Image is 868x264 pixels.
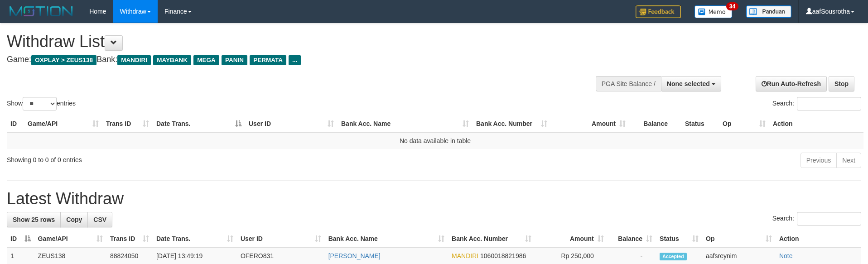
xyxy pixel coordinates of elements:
span: 34 [726,2,738,10]
label: Search: [772,212,861,226]
img: panduan.png [746,5,791,18]
th: Action [769,115,863,132]
span: MANDIRI [117,55,151,65]
th: Status: activate to sort column ascending [656,230,702,247]
div: Showing 0 to 0 of 0 entries [7,152,355,164]
a: Note [779,252,793,259]
a: Show 25 rows [7,212,61,227]
span: PERMATA [250,55,286,65]
input: Search: [797,212,861,226]
th: Amount: activate to sort column ascending [535,230,608,247]
h4: Game: Bank: [7,55,569,64]
a: CSV [87,212,112,227]
span: MAYBANK [153,55,191,65]
a: Stop [829,76,854,91]
th: Balance [629,115,681,132]
td: No data available in table [7,132,863,149]
span: Accepted [660,253,687,260]
img: Feedback.jpg [636,5,681,18]
th: Action [776,230,861,247]
select: Showentries [23,97,57,110]
th: User ID: activate to sort column ascending [237,230,325,247]
label: Search: [772,97,861,110]
th: ID: activate to sort column descending [7,230,34,247]
input: Search: [797,97,861,110]
h1: Withdraw List [7,33,569,51]
th: Amount: activate to sort column ascending [551,115,629,132]
span: None selected [667,80,710,87]
a: Run Auto-Refresh [756,76,827,91]
th: Bank Acc. Name: activate to sort column ascending [325,230,448,247]
th: User ID: activate to sort column ascending [245,115,338,132]
th: Status [681,115,719,132]
a: Previous [800,153,837,168]
th: Trans ID: activate to sort column ascending [106,230,153,247]
th: Balance: activate to sort column ascending [608,230,656,247]
th: ID [7,115,24,132]
span: OXPLAY > ZEUS138 [31,55,96,65]
th: Bank Acc. Number: activate to sort column ascending [448,230,535,247]
img: MOTION_logo.png [7,5,76,18]
th: Date Trans.: activate to sort column descending [153,115,245,132]
th: Trans ID: activate to sort column ascending [102,115,153,132]
th: Bank Acc. Number: activate to sort column ascending [473,115,551,132]
a: [PERSON_NAME] [328,252,381,259]
span: PANIN [222,55,247,65]
span: Copy [66,216,82,223]
th: Bank Acc. Name: activate to sort column ascending [338,115,473,132]
a: Next [836,153,861,168]
span: MEGA [193,55,219,65]
a: Copy [60,212,88,227]
th: Game/API: activate to sort column ascending [34,230,106,247]
span: Copy 1060018821986 to clipboard [480,252,526,259]
span: Show 25 rows [13,216,55,223]
span: CSV [93,216,106,223]
button: None selected [661,76,721,91]
img: Button%20Memo.svg [694,5,733,18]
th: Op: activate to sort column ascending [702,230,776,247]
th: Date Trans.: activate to sort column ascending [153,230,237,247]
h1: Latest Withdraw [7,190,861,208]
th: Game/API: activate to sort column ascending [24,115,102,132]
span: ... [289,55,301,65]
label: Show entries [7,97,76,110]
th: Op: activate to sort column ascending [719,115,769,132]
span: MANDIRI [452,252,478,259]
div: PGA Site Balance / [596,76,661,91]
